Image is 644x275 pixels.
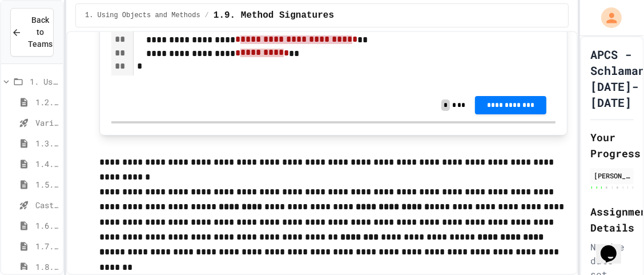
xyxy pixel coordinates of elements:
[589,5,625,31] div: My Account
[35,137,58,149] span: 1.3. Expressions and Output [New]
[35,96,58,108] span: 1.2. Variables and Data Types
[205,11,209,20] span: /
[594,170,630,181] div: [PERSON_NAME]
[35,199,58,211] span: Casting and Ranges of variables - Quiz
[30,75,58,87] span: 1. Using Objects and Methods
[35,220,58,232] span: 1.6. Compound Assignment Operators
[35,178,58,190] span: 1.5. Casting and Ranges of Values
[29,14,53,50] span: Back to Teams
[35,117,58,129] span: Variables and Data Types - Quiz
[214,9,334,22] span: 1.9. Method Signatures
[10,8,54,57] button: Back to Teams
[85,11,200,20] span: 1. Using Objects and Methods
[35,261,58,273] span: 1.8. Documentation with Comments and Preconditions
[590,204,634,236] h2: Assignment Details
[35,240,58,252] span: 1.7. APIs and Libraries
[596,229,633,264] iframe: chat widget
[35,158,58,170] span: 1.4. Assignment and Input
[590,129,634,161] h2: Your Progress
